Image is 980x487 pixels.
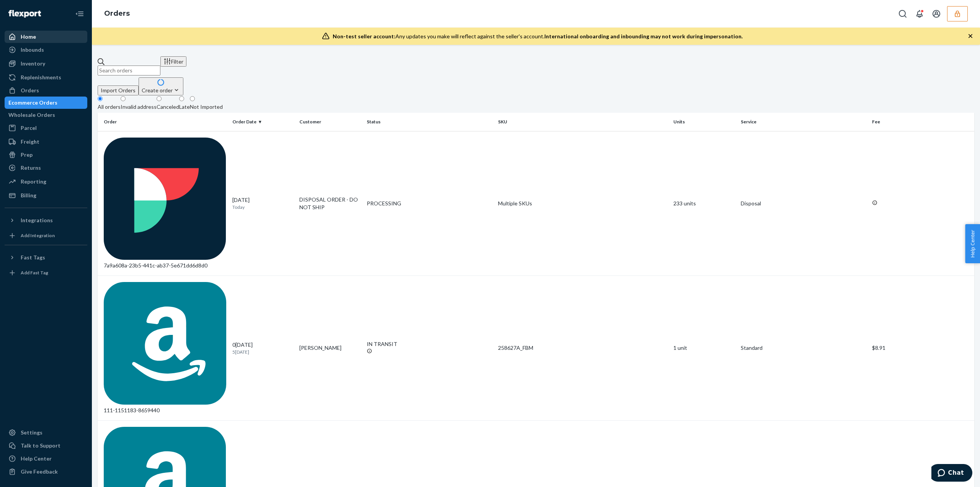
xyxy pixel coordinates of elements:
div: Parcel [21,124,37,132]
a: Reporting [5,175,87,188]
th: Service [738,113,869,131]
button: Help Center [965,224,980,263]
span: Non-test seller account: [333,33,395,39]
button: Import Orders [98,85,139,95]
ol: breadcrumbs [98,3,136,25]
div: Canceled [157,103,179,111]
input: Invalid address [121,96,126,101]
div: Late [179,103,190,111]
td: DISPOSAL ORDER - DO NOT SHIP [296,131,364,276]
img: Flexport logo [8,10,41,18]
div: 111-1151183-8659440 [104,282,226,414]
div: Freight [21,138,39,146]
div: Inbounds [21,46,44,54]
a: Add Integration [5,230,87,242]
div: Filter [163,57,183,66]
a: Ecommerce Orders [5,97,87,109]
th: Order Date [229,113,297,131]
button: Talk to Support [5,439,87,452]
th: Units [670,113,738,131]
input: Not Imported [190,96,195,101]
a: Returns [5,162,87,174]
button: Open notifications [912,6,927,21]
button: Filter [160,56,186,67]
td: [PERSON_NAME] [296,276,364,421]
div: Orders [21,87,39,94]
a: Wholesale Orders [5,109,87,121]
a: Inbounds [5,44,87,56]
p: 5[DATE] [232,349,294,355]
button: Give Feedback [5,466,87,478]
a: Add Fast Tag [5,267,87,279]
div: Billing [21,192,36,199]
input: Search orders [98,66,160,75]
a: Home [5,31,87,43]
div: Not Imported [190,103,223,111]
th: SKU [495,113,670,131]
button: Close Navigation [72,6,87,21]
div: 0[DATE] [232,341,294,355]
a: Inventory [5,57,87,70]
a: Orders [104,9,130,18]
div: Help Center [21,455,52,462]
button: Integrations [5,214,87,226]
div: Talk to Support [21,442,60,449]
th: Fee [869,113,974,131]
th: Status [364,113,495,131]
a: Parcel [5,122,87,134]
a: Settings [5,426,87,439]
button: Open account menu [929,6,944,21]
div: Invalid address [121,103,157,111]
div: Replenishments [21,74,61,81]
div: Home [21,33,36,41]
div: Ecommerce Orders [8,99,57,107]
div: 7a9a608a-23b5-441c-ab37-5e671dd6d8d0 [104,138,226,270]
div: Returns [21,164,41,172]
td: Multiple SKUs [495,131,670,276]
input: Late [179,96,184,101]
div: Any updates you make will reflect against the seller's account. [333,33,743,40]
div: PROCESSING [367,200,492,207]
a: Freight [5,136,87,148]
div: All orders [98,103,121,111]
div: Wholesale Orders [8,111,55,119]
p: Today [232,204,294,210]
div: Add Integration [21,232,55,239]
a: Prep [5,149,87,161]
td: 233 units [670,131,738,276]
div: Fast Tags [21,254,45,261]
div: Integrations [21,216,53,224]
div: Give Feedback [21,468,58,476]
a: Billing [5,189,87,202]
div: IN TRANSIT [367,340,492,348]
td: 1 unit [670,276,738,421]
button: Fast Tags [5,251,87,264]
td: Disposal [738,131,869,276]
button: Open Search Box [895,6,910,21]
p: Standard [741,344,866,352]
div: 258627A_FBM [498,344,667,352]
iframe: Opens a widget where you can chat to one of our agents [931,464,972,483]
a: Orders [5,84,87,97]
span: International onboarding and inbounding may not work during impersonation. [544,33,743,39]
div: Prep [21,151,33,159]
div: Add Fast Tag [21,269,48,276]
div: Reporting [21,178,46,185]
button: Create order [139,77,183,95]
input: Canceled [157,96,162,101]
div: [DATE] [232,196,294,210]
a: Help Center [5,453,87,465]
a: Replenishments [5,71,87,84]
input: All orders [98,96,103,101]
th: Order [98,113,229,131]
td: $8.91 [869,276,974,421]
div: Create order [142,86,180,94]
div: Settings [21,429,42,436]
div: Customer [299,118,361,125]
div: Inventory [21,60,45,67]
